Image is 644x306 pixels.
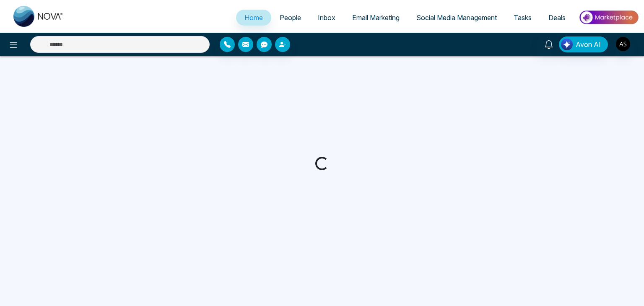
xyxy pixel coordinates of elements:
span: Social Media Management [416,13,497,22]
img: Lead Flow [561,39,573,50]
a: Social Media Management [408,10,505,26]
a: Inbox [309,10,344,26]
img: Nova CRM Logo [13,6,64,27]
span: Tasks [514,13,532,22]
span: Inbox [318,13,335,22]
span: Deals [548,13,566,22]
button: Avon AI [559,36,608,52]
span: Email Marketing [352,13,400,22]
a: Home [236,10,271,26]
span: Avon AI [576,39,601,49]
a: Tasks [505,10,540,26]
span: Home [244,13,263,22]
img: Market-place.gif [578,8,639,27]
img: User Avatar [616,37,630,51]
a: People [271,10,309,26]
span: People [280,13,301,22]
a: Email Marketing [344,10,408,26]
a: Deals [540,10,574,26]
